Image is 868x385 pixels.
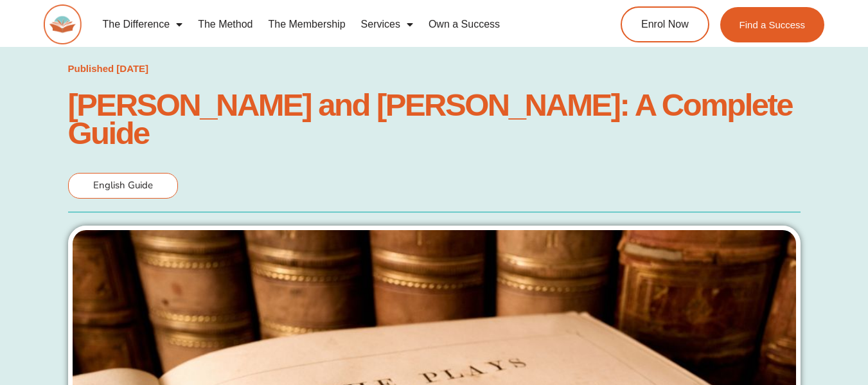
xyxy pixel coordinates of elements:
a: Own a Success [421,10,508,39]
a: The Membership [261,10,353,39]
time: [DATE] [116,63,148,74]
nav: Menu [94,10,576,39]
a: Published [DATE] [68,60,149,78]
a: The Method [190,10,260,39]
span: English Guide [93,179,153,192]
a: Services [353,10,421,39]
h1: [PERSON_NAME] and [PERSON_NAME]: A Complete Guide [68,91,801,147]
span: Enrol Now [641,19,689,30]
span: Published [68,63,114,74]
a: Enrol Now [621,6,709,42]
a: Find a Success [720,7,825,42]
span: Find a Success [740,20,806,30]
a: The Difference [94,10,190,39]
